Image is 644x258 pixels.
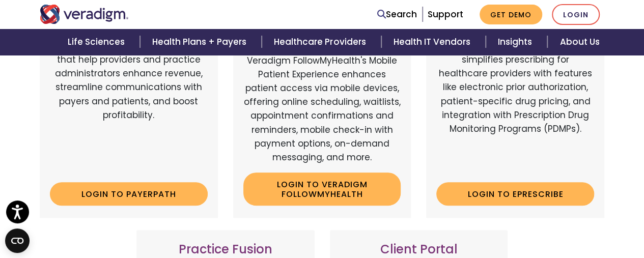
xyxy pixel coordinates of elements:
[243,173,401,206] a: Login to Veradigm FollowMyHealth
[243,54,401,165] p: Veradigm FollowMyHealth's Mobile Patient Experience enhances patient access via mobile devices, o...
[428,8,463,20] a: Support
[377,8,417,21] a: Search
[480,5,542,24] a: Get Demo
[552,4,600,25] a: Login
[5,228,30,253] button: Open CMP widget
[50,182,208,206] a: Login to Payerpath
[340,242,498,257] h3: Client Portal
[436,182,594,206] a: Login to ePrescribe
[50,39,208,174] p: Web-based, user-friendly solutions that help providers and practice administrators enhance revenu...
[55,29,140,55] a: Life Sciences
[436,39,594,174] p: A comprehensive solution that simplifies prescribing for healthcare providers with features like ...
[381,29,486,55] a: Health IT Vendors
[547,29,611,55] a: About Us
[262,29,381,55] a: Healthcare Providers
[140,29,262,55] a: Health Plans + Payers
[147,242,304,257] h3: Practice Fusion
[40,5,129,24] img: Veradigm logo
[486,29,547,55] a: Insights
